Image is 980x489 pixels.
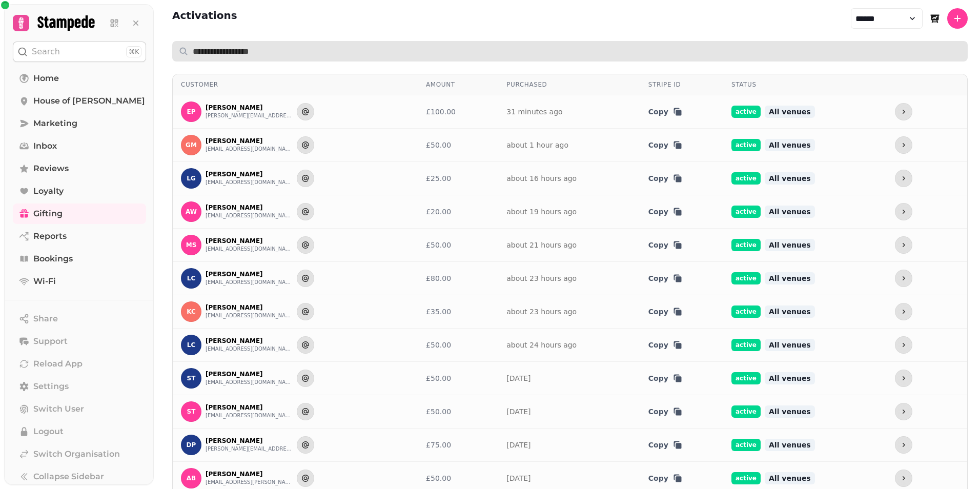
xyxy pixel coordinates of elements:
button: Copy [648,173,683,184]
span: All venues [765,272,815,284]
button: more [895,436,912,454]
span: active [731,106,761,118]
span: ST [187,408,196,415]
span: Inbox [33,140,57,152]
a: [DATE] [506,474,530,482]
div: £50.00 [426,406,490,417]
span: Bookings [33,253,73,265]
span: Loyalty [33,185,64,197]
span: Switch User [33,403,84,415]
a: about 24 hours ago [506,341,577,349]
p: [PERSON_NAME] [206,137,293,145]
span: Gifting [33,208,63,220]
p: [PERSON_NAME] [206,337,293,345]
button: more [895,103,912,120]
span: Logout [33,425,64,438]
p: [PERSON_NAME] [206,370,293,378]
button: Copy [648,406,683,417]
button: Send to [297,336,314,354]
button: more [895,403,912,420]
div: £50.00 [426,373,490,383]
a: about 1 hour ago [506,141,568,149]
div: Customer [181,80,410,89]
span: All venues [765,239,815,251]
button: Send to [297,136,314,154]
span: All venues [765,439,815,451]
button: Copy [648,140,683,150]
button: Support [13,331,146,352]
span: AW [186,208,197,215]
span: Switch Organisation [33,448,120,460]
p: [PERSON_NAME] [206,470,293,478]
span: All venues [765,172,815,185]
button: [EMAIL_ADDRESS][DOMAIN_NAME] [206,412,293,420]
p: Search [32,46,60,58]
button: Copy [648,273,683,283]
span: Support [33,335,68,348]
span: active [731,272,761,284]
span: LG [187,175,196,182]
span: active [731,339,761,351]
button: Send to [297,103,314,120]
a: Reviews [13,158,146,179]
span: Marketing [33,117,77,130]
div: £100.00 [426,107,490,117]
span: Wi-Fi [33,275,56,288]
div: £20.00 [426,207,490,217]
button: Send to [297,270,314,287]
span: LC [187,275,195,282]
p: [PERSON_NAME] [206,203,293,212]
button: [EMAIL_ADDRESS][PERSON_NAME][DOMAIN_NAME] [206,478,293,486]
span: AB [187,475,196,482]
button: [EMAIL_ADDRESS][DOMAIN_NAME] [206,245,293,253]
button: Send to [297,436,314,454]
button: Copy [648,440,683,450]
span: LC [187,341,195,349]
a: Bookings [13,249,146,269]
p: [PERSON_NAME] [206,437,293,445]
a: Gifting [13,203,146,224]
button: [EMAIL_ADDRESS][DOMAIN_NAME] [206,145,293,153]
button: [EMAIL_ADDRESS][DOMAIN_NAME] [206,178,293,187]
button: Logout [13,421,146,442]
button: [EMAIL_ADDRESS][DOMAIN_NAME] [206,378,293,386]
a: about 19 hours ago [506,208,577,216]
div: £80.00 [426,273,490,283]
span: active [731,472,761,484]
span: active [731,172,761,185]
span: GM [186,141,197,149]
span: All venues [765,405,815,418]
div: ⌘K [126,46,141,57]
button: Share [13,309,146,329]
span: active [731,372,761,384]
span: All venues [765,206,815,218]
span: active [731,206,761,218]
div: Stripe ID [648,80,715,89]
a: Settings [13,376,146,397]
p: [PERSON_NAME] [206,104,293,112]
span: Reviews [33,162,69,175]
button: Reload App [13,354,146,374]
button: Send to [297,170,314,187]
button: Send to [297,370,314,387]
h2: Activations [172,8,237,29]
button: more [895,470,912,487]
span: All venues [765,472,815,484]
button: [PERSON_NAME][EMAIL_ADDRESS][DOMAIN_NAME] [206,445,293,453]
span: active [731,239,761,251]
span: DP [187,441,196,449]
span: Settings [33,380,69,393]
button: Copy [648,240,683,250]
div: £75.00 [426,440,490,450]
a: Home [13,68,146,89]
button: Copy [648,473,683,483]
button: [EMAIL_ADDRESS][DOMAIN_NAME] [206,312,293,320]
span: Home [33,72,59,85]
a: [DATE] [506,407,530,416]
span: All venues [765,106,815,118]
a: [DATE] [506,374,530,382]
span: Kc [187,308,196,315]
div: Purchased [506,80,632,89]
a: Wi-Fi [13,271,146,292]
span: ST [187,375,196,382]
